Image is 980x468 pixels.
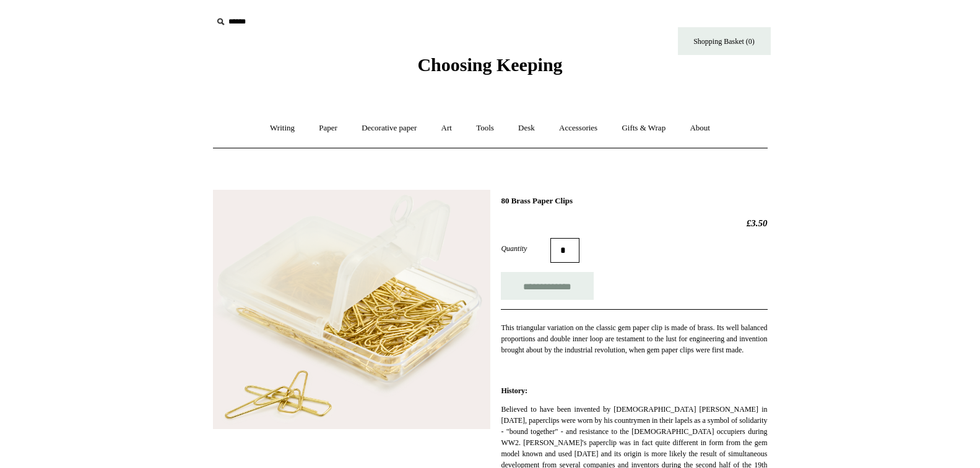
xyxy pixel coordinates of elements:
[501,243,550,254] label: Quantity
[548,112,609,145] a: Accessories
[465,112,505,145] a: Tools
[507,112,546,145] a: Desk
[501,322,767,378] p: This triangular variation on the classic gem paper clip is made of brass. Its well balanced propo...
[610,112,677,145] a: Gifts & Wrap
[501,218,767,229] h2: £3.50
[417,64,562,73] a: Choosing Keeping
[679,112,721,145] a: About
[417,54,562,75] span: Choosing Keeping
[501,196,767,206] h1: 80 Brass Paper Clips
[213,190,490,430] img: 80 Brass Paper Clips
[308,112,349,145] a: Paper
[259,112,306,145] a: Writing
[501,386,527,395] strong: History:
[678,27,771,55] a: Shopping Basket (0)
[350,112,428,145] a: Decorative paper
[430,112,463,145] a: Art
